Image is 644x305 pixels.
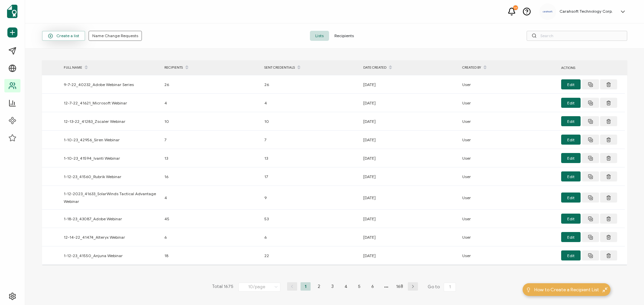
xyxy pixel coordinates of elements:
[360,81,459,88] div: [DATE]
[561,98,581,108] button: Edit
[261,215,360,223] div: 53
[261,252,360,259] div: 22
[428,282,457,292] span: Go to
[327,282,337,291] li: 3
[354,282,364,291] li: 5
[561,214,581,224] button: Edit
[161,81,261,88] div: 26
[360,118,459,125] div: [DATE]
[261,173,360,180] div: 17
[60,215,161,223] div: 1-18-23_43087_Adobe Webinar
[42,31,85,41] button: Create a list
[161,99,261,107] div: 4
[161,136,261,144] div: 7
[261,81,360,88] div: 26
[513,5,518,10] div: 31
[360,252,459,259] div: [DATE]
[602,287,607,292] img: minimize-icon.svg
[561,135,581,145] button: Edit
[89,31,142,41] button: Name Change Requests
[561,153,581,163] button: Edit
[60,190,161,205] div: 1-12-2023_41633_SolarWinds Tactical Advantage Webinar
[459,173,558,180] div: User
[60,233,161,241] div: 12-14-22_41474_Alteryx Webinar
[310,31,329,41] span: Lists
[561,193,581,203] button: Edit
[92,34,138,38] span: Name Change Requests
[261,118,360,125] div: 10
[60,154,161,162] div: 1-10-23_41594_Ivanti Webinar
[459,233,558,241] div: User
[459,136,558,144] div: User
[459,215,558,223] div: User
[459,118,558,125] div: User
[161,118,261,125] div: 10
[7,5,17,18] img: sertifier-logomark-colored.svg
[561,250,581,260] button: Edit
[459,154,558,162] div: User
[360,99,459,107] div: [DATE]
[161,252,261,259] div: 18
[360,194,459,202] div: [DATE]
[60,99,161,107] div: 12-7-22_41621_Microsoft Webinar
[60,173,161,180] div: 1-12-23_41560_Rubrik Webinar
[161,215,261,223] div: 45
[394,282,405,291] li: 168
[459,81,558,88] div: User
[368,282,378,291] li: 6
[341,282,351,291] li: 4
[459,194,558,202] div: User
[161,154,261,162] div: 13
[238,283,280,292] input: Select
[261,99,360,107] div: 4
[301,282,311,291] li: 1
[459,252,558,259] div: User
[459,99,558,107] div: User
[561,232,581,242] button: Edit
[558,64,625,72] div: ACTIONS
[610,273,644,305] iframe: Chat Widget
[559,9,613,14] h5: Carahsoft Technology Corp.
[360,173,459,180] div: [DATE]
[360,154,459,162] div: [DATE]
[161,62,261,73] div: RECIPIENTS
[543,11,553,13] img: a9ee5910-6a38-4b3f-8289-cffb42fa798b.svg
[360,233,459,241] div: [DATE]
[314,282,324,291] li: 2
[561,79,581,89] button: Edit
[527,31,627,41] input: Search
[261,233,360,241] div: 6
[60,62,161,73] div: FULL NAME
[60,81,161,88] div: 9-7-22_40232_Adobe Webinar Series
[360,136,459,144] div: [DATE]
[561,116,581,126] button: Edit
[561,171,581,181] button: Edit
[161,173,261,180] div: 16
[161,194,261,202] div: 4
[261,154,360,162] div: 13
[60,252,161,259] div: 1-12-23_41550_Anjuna Webinar
[212,282,233,292] span: Total 1675
[48,33,79,39] span: Create a list
[534,286,599,293] span: How to Create a Recipient List
[329,31,359,41] span: Recipients
[261,136,360,144] div: 7
[360,62,459,73] div: DATE CREATED
[360,215,459,223] div: [DATE]
[261,62,360,73] div: SENT CREDENTIALS
[261,194,360,202] div: 9
[161,233,261,241] div: 6
[459,62,558,73] div: CREATED BY
[60,136,161,144] div: 1-10-23_42956_Siren Webinar
[60,118,161,125] div: 12-13-22_41283_Zscaler Webinar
